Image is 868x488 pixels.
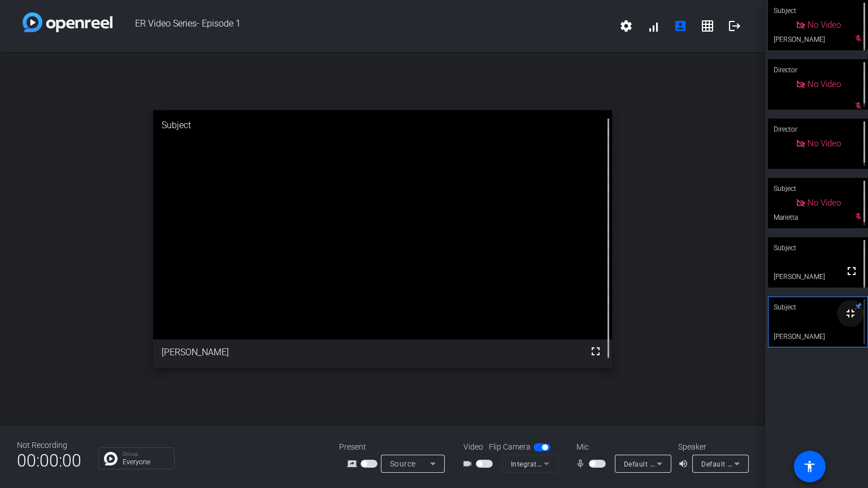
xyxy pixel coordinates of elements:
div: Director [768,119,868,140]
img: white-gradient.svg [23,12,112,32]
button: signal_cellular_alt [640,12,667,40]
mat-icon: screen_share_outline [347,457,361,470]
mat-icon: fullscreen [589,345,602,358]
span: No Video [808,79,841,89]
mat-icon: mic_none [575,457,589,470]
p: Group [123,451,168,457]
img: Chat Icon [104,452,118,465]
span: Flip Camera [489,441,531,453]
mat-icon: fullscreen [845,264,858,278]
div: Subject [153,110,612,141]
div: Subject [768,178,868,199]
div: Subject [768,297,868,318]
mat-icon: logout [728,19,741,33]
span: No Video [808,138,841,149]
mat-icon: fullscreen_exit [844,307,857,320]
div: Present [339,441,452,453]
span: No Video [808,198,841,208]
span: Video [463,441,483,453]
mat-icon: videocam_outline [462,457,476,470]
mat-icon: account_box [674,19,687,33]
mat-icon: accessibility [803,460,817,473]
div: Speaker [678,441,746,453]
span: 00:00:00 [17,447,81,474]
div: Subject [768,237,868,259]
p: Everyone [123,459,168,465]
span: ER Video Series- Episode 1 [112,12,613,40]
mat-icon: volume_up [678,457,692,470]
span: No Video [808,20,841,30]
mat-icon: grid_on [701,19,714,33]
span: Source [390,459,416,468]
span: Default - Microphone Array (Realtek(R) Audio) [624,459,775,468]
mat-icon: settings [619,19,633,33]
span: Default - Speakers (Realtek(R) Audio) [701,459,823,468]
div: Mic [565,441,678,453]
div: Director [768,59,868,81]
div: Not Recording [17,439,81,451]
